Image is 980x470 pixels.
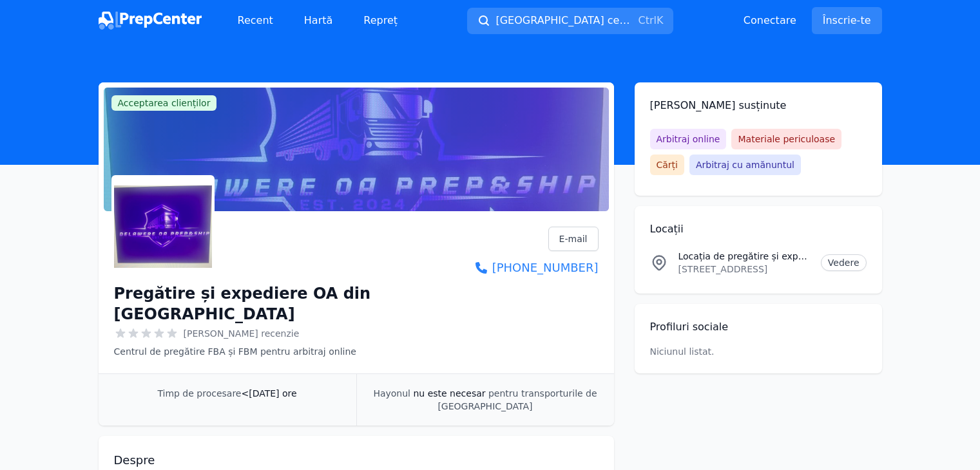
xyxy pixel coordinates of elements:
[492,261,599,274] font: [PHONE_NUMBER]
[738,134,835,144] font: Materiale periculoase
[363,14,398,26] font: Repreț
[495,14,707,26] font: [GEOGRAPHIC_DATA] centre de pregătire
[638,14,656,26] kbd: Ctrl
[821,254,867,271] a: Vedere
[812,7,882,34] a: Înscrie-te
[650,346,715,357] font: Niciunul listat.
[227,8,283,33] a: Recent
[744,13,796,28] a: Conectare
[657,14,664,26] kbd: K
[184,328,300,339] font: [PERSON_NAME] recenzie
[114,285,371,323] font: Pregătire și expediere OA din [GEOGRAPHIC_DATA]
[828,258,860,268] font: Vedere
[413,388,485,399] font: nu este necesar
[696,160,794,170] font: Arbitraj cu amănuntul
[99,12,202,30] img: Centrul de pregătire
[678,251,957,261] font: Locația de pregătire și expediere OA din [GEOGRAPHIC_DATA]
[373,388,410,399] font: Hayonul
[304,14,333,26] font: Hartă
[650,321,729,333] font: Profiluri sociale
[657,160,678,170] font: Cărți
[114,178,212,276] img: Pregătire și expediere OA din Delawere
[114,346,356,357] font: Centrul de pregătire FBA și FBM pentru arbitraj online
[353,8,408,33] a: Repreț
[241,388,296,399] font: <[DATE] ore
[823,14,871,26] font: Înscrie-te
[744,14,796,26] font: Conectare
[118,98,211,108] font: Acceptarea clienților
[467,8,673,34] button: [GEOGRAPHIC_DATA] centre de pregătireCtrlK
[157,388,241,399] font: Timp de procesare
[559,234,588,244] font: E-mail
[650,99,787,111] font: [PERSON_NAME] susținute
[114,453,155,467] font: Despre
[238,14,273,26] font: Recent
[657,134,720,144] font: Arbitraj online
[437,388,597,411] font: pentru transporturile de [GEOGRAPHIC_DATA]
[476,259,599,277] a: [PHONE_NUMBER]
[294,8,343,33] a: Hartă
[650,223,684,235] font: Locații
[678,264,768,274] font: [STREET_ADDRESS]
[548,227,599,251] a: E-mail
